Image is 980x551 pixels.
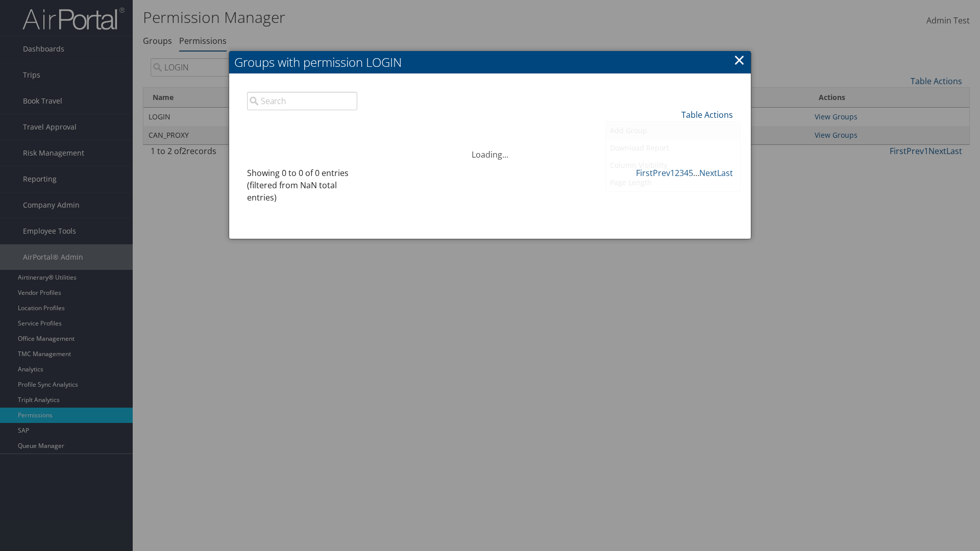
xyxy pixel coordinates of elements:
a: Add Group [606,122,740,139]
div: Showing 0 to 0 of 0 entries (filtered from NaN total entries) [247,167,357,209]
a: Column Visibility [606,157,740,174]
h2: Groups with permission LOGIN [229,51,751,73]
a: Page Length [606,174,740,191]
div: Loading... [239,136,741,161]
a: Table Actions [681,109,733,120]
input: Search [247,92,357,110]
a: Download Report [606,139,740,157]
a: × [733,49,745,70]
